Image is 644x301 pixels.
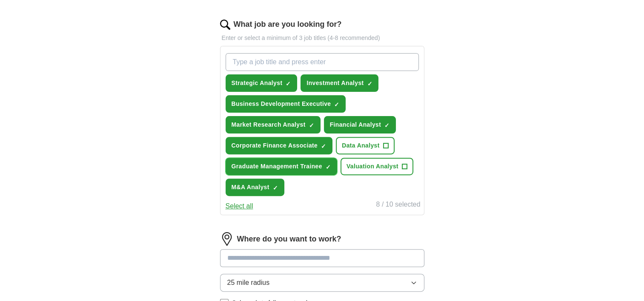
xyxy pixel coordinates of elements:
[226,137,333,154] button: Corporate Finance Associate✓
[384,122,389,129] span: ✓
[237,233,341,245] label: Where do you want to work?
[330,120,381,129] span: Financial Analyst
[309,122,314,129] span: ✓
[306,79,364,88] span: Investment Analyst
[220,274,424,292] button: 25 mile radius
[232,99,331,108] span: Business Development Executive
[226,74,298,92] button: Strategic Analyst✓
[336,137,395,154] button: Data Analyst
[226,201,253,211] button: Select all
[226,158,337,175] button: Graduate Management Trainee✓
[220,232,234,246] img: location.png
[334,101,339,108] span: ✓
[232,79,283,88] span: Strategic Analyst
[376,199,420,211] div: 8 / 10 selected
[324,116,396,133] button: Financial Analyst✓
[273,185,278,191] span: ✓
[367,80,372,87] span: ✓
[301,74,378,92] button: Investment Analyst✓
[341,158,413,175] button: Valuation Analyst
[234,19,342,30] label: What job are you looking for?
[226,95,346,113] button: Business Development Executive✓
[286,80,291,87] span: ✓
[232,162,322,171] span: Graduate Management Trainee
[321,143,326,150] span: ✓
[227,278,270,288] span: 25 mile radius
[220,20,230,30] img: search.png
[232,120,306,129] span: Market Research Analyst
[342,141,380,150] span: Data Analyst
[326,164,331,170] span: ✓
[226,116,321,133] button: Market Research Analyst✓
[232,183,269,192] span: M&A Analyst
[220,34,424,43] p: Enter or select a minimum of 3 job titles (4-8 recommended)
[226,53,419,71] input: Type a job title and press enter
[232,141,318,150] span: Corporate Finance Associate
[346,162,398,171] span: Valuation Analyst
[226,179,284,196] button: M&A Analyst✓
